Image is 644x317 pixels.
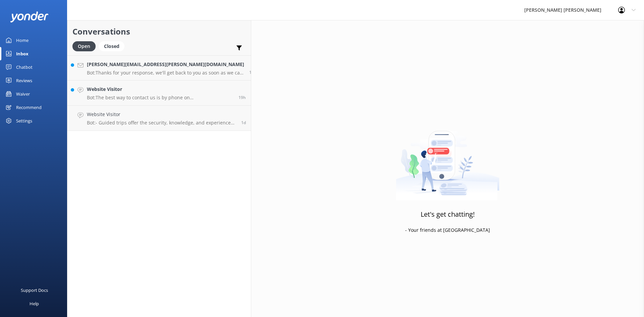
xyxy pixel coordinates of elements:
[405,226,490,234] p: - Your friends at [GEOGRAPHIC_DATA]
[87,111,236,118] h4: Website Visitor
[72,42,99,50] a: Open
[16,101,42,114] div: Recommend
[249,69,257,75] span: Sep 18 2025 06:43pm (UTC +12:00) Pacific/Auckland
[72,25,246,38] h2: Conversations
[87,70,244,76] p: Bot: Thanks for your response, we'll get back to you as soon as we can during opening hours.
[10,11,49,22] img: yonder-white-logo.png
[87,86,233,93] h4: Website Visitor
[396,117,499,201] img: artwork of a man stealing a conversation from at giant smartphone
[30,297,39,310] div: Help
[67,55,251,81] a: [PERSON_NAME][EMAIL_ADDRESS][PERSON_NAME][DOMAIN_NAME]Bot:Thanks for your response, we'll get bac...
[16,34,29,47] div: Home
[67,81,251,106] a: Website VisitorBot:The best way to contact us is by phone on [PHONE_NUMBER]. You can also use fre...
[99,42,128,50] a: Closed
[16,74,32,87] div: Reviews
[421,209,475,220] h3: Let's get chatting!
[16,47,29,60] div: Inbox
[16,60,33,74] div: Chatbot
[21,283,48,297] div: Support Docs
[72,41,96,51] div: Open
[67,106,251,131] a: Website VisitorBot:- Guided trips offer the security, knowledge, and experience of professional g...
[99,41,124,51] div: Closed
[238,95,246,100] span: Sep 18 2025 03:33pm (UTC +12:00) Pacific/Auckland
[87,95,233,101] p: Bot: The best way to contact us is by phone on [PHONE_NUMBER]. You can also use freephone 0800 22...
[87,120,236,126] p: Bot: - Guided trips offer the security, knowledge, and experience of professional guides, with ad...
[16,87,30,101] div: Waiver
[241,120,246,125] span: Sep 18 2025 10:23am (UTC +12:00) Pacific/Auckland
[16,114,32,127] div: Settings
[87,61,244,68] h4: [PERSON_NAME][EMAIL_ADDRESS][PERSON_NAME][DOMAIN_NAME]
